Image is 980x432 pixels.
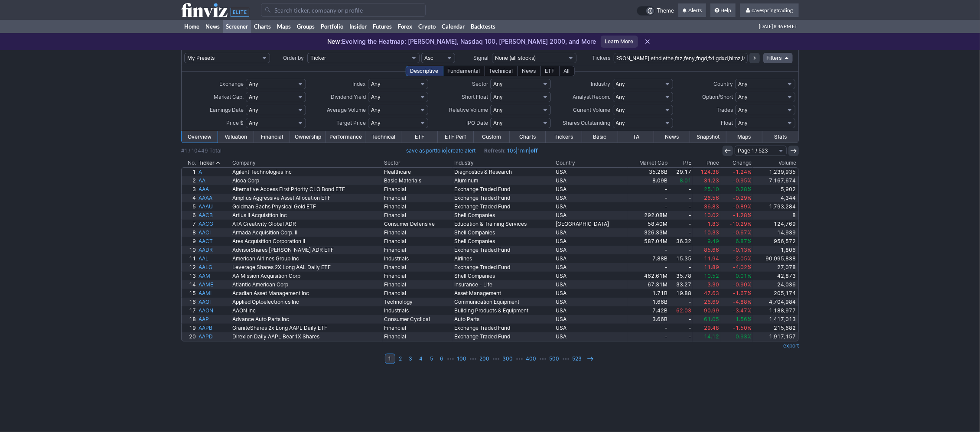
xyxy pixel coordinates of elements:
a: 9 [182,237,197,246]
span: 0.28% [736,186,752,192]
a: Alternative Access First Priority CLO Bond ETF [231,185,383,194]
span: cavespringtrading [752,7,793,13]
span: -2.05% [733,255,752,262]
a: Home [181,20,202,33]
a: AAAU [197,202,231,211]
span: 8.01 [680,177,691,184]
a: 2 [182,176,197,185]
a: USA [554,185,628,194]
span: | [406,146,475,155]
input: Search [261,3,426,17]
a: Tickers [546,131,582,143]
a: 10.33 [693,228,721,237]
a: Theme [637,6,674,16]
span: 124.38 [700,169,719,175]
a: 7.88B [628,254,669,263]
a: 47.63 [693,289,721,298]
a: AAAA [197,194,231,202]
a: 90.99 [693,306,721,315]
a: 8.01 [669,176,693,185]
a: 17 [182,306,197,315]
a: Healthcare [383,168,453,176]
span: -4.88% [733,299,752,305]
a: 7.42B [628,306,669,315]
a: 4,704,984 [753,298,798,306]
a: 16 [182,298,197,306]
a: ATA Creativity Global ADR [231,220,383,228]
div: Technical [485,66,518,76]
a: Maps [726,131,762,143]
a: Applied Optoelectronics Inc [231,298,383,306]
a: 0.01% [720,272,753,280]
a: 29.48 [693,324,721,332]
a: 19 [182,324,197,332]
a: -1.50% [720,324,753,332]
span: 11.89 [704,264,719,270]
a: 8.09B [628,176,669,185]
a: Valuation [218,131,254,143]
a: -0.95% [720,176,753,185]
a: Calendar [439,20,468,33]
a: -0.89% [720,202,753,211]
a: Shell Companies [453,272,554,280]
div: Descriptive [406,66,443,76]
a: 26.69 [693,298,721,306]
a: Financial [383,324,453,332]
a: Aluminum [453,176,554,185]
a: Acadian Asset Management Inc [231,289,383,298]
a: USA [554,168,628,176]
span: 1.56% [736,316,752,322]
a: 10s [507,147,516,154]
a: AADR [197,246,231,254]
a: - [669,298,693,306]
a: Overview [182,131,218,143]
a: USA [554,306,628,315]
a: Leverage Shares 2X Long AAL Daily ETF [231,263,383,272]
a: Financial [383,237,453,246]
span: 0.01% [736,273,752,279]
a: -1.24% [720,168,753,176]
a: 205,174 [753,289,798,298]
a: Technology [383,298,453,306]
span: 10.52 [704,273,719,279]
a: 1.66B [628,298,669,306]
a: AAA [197,185,231,194]
a: Financial [383,202,453,211]
a: -2.05% [720,254,753,263]
a: - [669,185,693,194]
a: Atlantic American Corp [231,280,383,289]
a: AACT [197,237,231,246]
a: Goldman Sachs Physical Gold ETF [231,202,383,211]
a: Financial [383,289,453,298]
span: -0.90% [733,281,752,288]
a: Shell Companies [453,211,554,220]
a: Amplius Aggressive Asset Allocation ETF [231,194,383,202]
a: 124,769 [753,220,798,228]
a: ETF Perf [438,131,474,143]
a: Ares Acquisition Corporation II [231,237,383,246]
a: - [669,228,693,237]
div: News [518,66,541,76]
span: -1.24% [733,169,752,175]
a: AA [197,176,231,185]
a: AAL [197,254,231,263]
a: AAP [197,315,231,324]
a: 1.83 [693,220,721,228]
a: Advance Auto Parts Inc [231,315,383,324]
a: 1,239,935 [753,168,798,176]
a: 9.49 [693,237,721,246]
a: USA [554,272,628,280]
a: AAMI [197,289,231,298]
span: -10.29% [729,221,752,227]
a: 326.33M [628,228,669,237]
span: -0.95% [733,177,752,184]
a: - [628,324,669,332]
a: Filters [763,53,793,63]
a: AAON Inc [231,306,383,315]
span: -0.29% [733,195,752,201]
span: 1.83 [707,221,719,227]
a: 8 [753,211,798,220]
a: Diagnostics & Research [453,168,554,176]
a: 956,572 [753,237,798,246]
a: Custom [474,131,510,143]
